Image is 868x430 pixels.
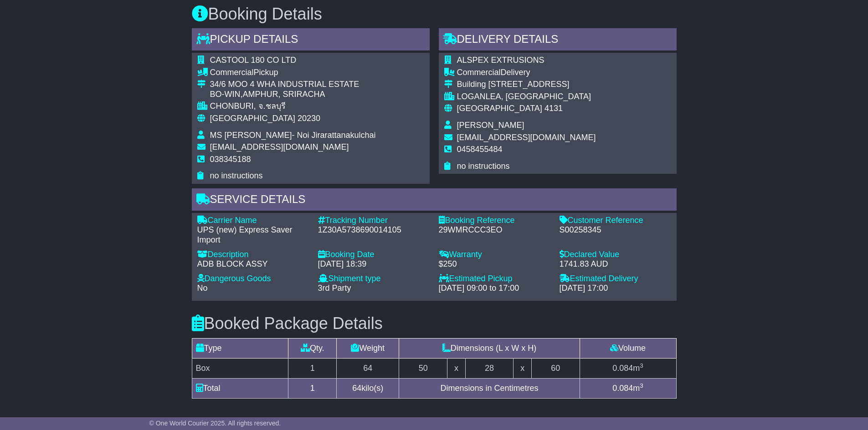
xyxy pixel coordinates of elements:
[210,155,251,164] span: 038345188
[298,114,320,123] span: 20230
[457,145,503,154] span: 0458455484
[288,358,337,378] td: 1
[192,28,430,53] div: Pickup Details
[399,378,580,398] td: Dimensions in Centimetres
[288,378,337,398] td: 1
[465,358,514,378] td: 28
[192,5,677,23] h3: Booking Details
[210,131,376,140] span: MS [PERSON_NAME]- Noi Jirarattanakulchai
[612,384,633,393] span: 0.084
[210,90,376,100] div: BO-WIN,AMPHUR, SRIRACHA
[457,133,596,142] span: [EMAIL_ADDRESS][DOMAIN_NAME]
[560,225,671,235] div: S00258345
[210,142,349,152] span: [EMAIL_ADDRESS][DOMAIN_NAME]
[439,28,677,53] div: Delivery Details
[531,358,580,378] td: 60
[318,250,430,260] div: Booking Date
[457,92,596,102] div: LOGANLEA, [GEOGRAPHIC_DATA]
[560,216,671,226] div: Customer Reference
[447,358,465,378] td: x
[457,68,501,77] span: Commercial
[457,56,544,65] span: ALSPEX EXTRUSIONS
[318,283,351,293] span: 3rd Party
[318,225,430,235] div: 1Z30A5738690014105
[399,338,580,358] td: Dimensions (L x W x H)
[192,338,288,358] td: Type
[192,188,677,213] div: Service Details
[580,378,676,398] td: m
[318,216,430,226] div: Tracking Number
[210,171,263,180] span: no instructions
[197,259,309,269] div: ADB BLOCK ASSY
[439,216,550,226] div: Booking Reference
[210,56,297,65] span: CASTOOL 180 CO LTD
[318,259,430,269] div: [DATE] 18:39
[544,104,563,113] span: 4131
[640,362,643,369] sup: 3
[210,68,254,77] span: Commercial
[457,121,524,130] span: [PERSON_NAME]
[580,358,676,378] td: m
[560,250,671,260] div: Declared Value
[580,338,676,358] td: Volume
[560,259,671,269] div: 1741.83 AUD
[288,338,337,358] td: Qty.
[197,250,309,260] div: Description
[457,68,596,78] div: Delivery
[197,274,309,284] div: Dangerous Goods
[149,420,281,427] span: © One World Courier 2025. All rights reserved.
[337,358,399,378] td: 64
[197,225,309,245] div: UPS (new) Express Saver Import
[439,250,550,260] div: Warranty
[197,216,309,226] div: Carrier Name
[457,104,542,113] span: [GEOGRAPHIC_DATA]
[560,283,671,293] div: [DATE] 17:00
[640,382,643,389] sup: 3
[197,283,208,293] span: No
[399,358,447,378] td: 50
[352,384,361,393] span: 64
[337,378,399,398] td: kilo(s)
[210,101,376,111] div: CHONBURI, จ.ชลบุรี
[192,314,677,333] h3: Booked Package Details
[439,259,550,269] div: $250
[210,68,376,78] div: Pickup
[612,364,633,373] span: 0.084
[457,162,510,171] span: no instructions
[439,225,550,235] div: 29WMRCCC3EO
[192,358,288,378] td: Box
[210,80,376,90] div: 34/6 MOO 4 WHA INDUSTRIAL ESTATE
[560,274,671,284] div: Estimated Delivery
[514,358,531,378] td: x
[439,274,550,284] div: Estimated Pickup
[439,283,550,293] div: [DATE] 09:00 to 17:00
[210,114,295,123] span: [GEOGRAPHIC_DATA]
[337,338,399,358] td: Weight
[457,80,596,90] div: Building [STREET_ADDRESS]
[192,378,288,398] td: Total
[318,274,430,284] div: Shipment type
